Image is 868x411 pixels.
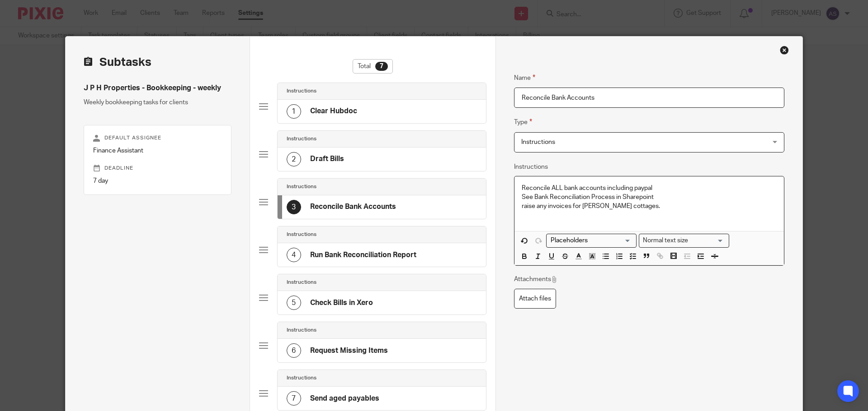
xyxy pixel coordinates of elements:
[522,193,777,202] p: See Bank Reconciliation Process in Sharepoint
[310,298,373,308] h4: Check Bills in Xero
[780,46,789,55] div: Close this dialog window
[287,231,316,238] h4: Instructions
[310,106,357,116] h4: Clear Hubdoc
[93,176,222,185] p: 7 day
[93,146,222,155] p: Finance Assistant
[353,59,393,74] div: Total
[547,236,631,245] input: Search for option
[287,183,316,190] h4: Instructions
[546,234,637,248] div: Placeholders
[287,200,301,214] div: 3
[639,234,729,248] div: Text styles
[310,154,344,164] h4: Draft Bills
[521,139,555,145] span: Instructions
[310,202,396,212] h4: Reconcile Bank Accounts
[287,248,301,262] div: 4
[514,73,535,83] label: Name
[287,88,316,95] h4: Instructions
[522,184,777,193] p: Reconcile ALL bank accounts including paypal
[514,162,548,171] label: Instructions
[522,202,777,211] p: raise any invoices for [PERSON_NAME] cottages.
[287,152,301,166] div: 2
[691,236,724,245] input: Search for option
[287,343,301,358] div: 6
[375,62,388,71] div: 7
[514,289,556,309] label: Attach files
[514,275,558,284] p: Attachments
[546,234,637,248] div: Search for option
[287,327,316,334] h4: Instructions
[84,83,231,93] h4: J P H Properties - Bookkeeping - weekly
[287,135,316,143] h4: Instructions
[310,250,416,260] h4: Run Bank Reconciliation Report
[93,165,222,172] p: Deadline
[287,296,301,310] div: 5
[287,374,316,382] h4: Instructions
[310,346,388,356] h4: Request Missing Items
[287,279,316,286] h4: Instructions
[84,98,231,107] p: Weekly bookkeeping tasks for clients
[287,104,301,119] div: 1
[641,236,690,245] span: Normal text size
[310,394,379,403] h4: Send aged payables
[84,55,151,70] h2: Subtasks
[514,117,532,127] label: Type
[287,391,301,406] div: 7
[639,234,729,248] div: Search for option
[93,134,222,142] p: Default assignee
